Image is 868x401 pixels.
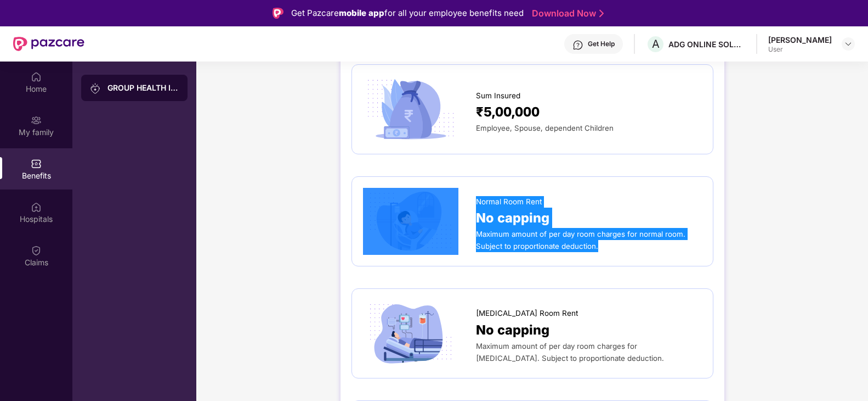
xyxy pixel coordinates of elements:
[768,35,832,45] div: [PERSON_NAME]
[273,8,283,19] img: Logo
[363,300,459,367] img: icon
[844,40,853,48] img: svg+xml;base64,PHN2ZyBpZD0iRHJvcGRvd24tMzJ4MzIiIHhtbG5zPSJodHRwOi8vd3d3LnczLm9yZy8yMDAwL3N2ZyIgd2...
[572,40,583,51] img: svg+xml;base64,PHN2ZyBpZD0iSGVscC0zMngzMiIgeG1sbnM9Imh0dHA6Ly93d3cudzMub3JnLzIwMDAvc3ZnIiB3aWR0aD...
[363,188,459,255] img: icon
[31,115,42,126] img: svg+xml;base64,PHN2ZyB3aWR0aD0iMjAiIGhlaWdodD0iMjAiIHZpZXdCb3g9IjAgMCAyMCAyMCIgZmlsbD0ibm9uZSIgeG...
[363,76,459,143] img: icon
[476,342,664,363] span: Maximum amount of per day room charges for [MEDICAL_DATA]. Subject to proportionate deduction.
[31,202,42,213] img: svg+xml;base64,PHN2ZyBpZD0iSG9zcGl0YWxzIiB4bWxucz0iaHR0cDovL3d3dy53My5vcmcvMjAwMC9zdmciIHdpZHRoPS...
[599,8,604,19] img: Stroke
[532,8,600,19] a: Download Now
[768,45,832,54] div: User
[90,83,101,94] img: svg+xml;base64,PHN2ZyB3aWR0aD0iMjAiIGhlaWdodD0iMjAiIHZpZXdCb3g9IjAgMCAyMCAyMCIgZmlsbD0ibm9uZSIgeG...
[476,320,549,340] span: No capping
[476,230,685,250] span: Maximum amount of per day room charges for normal room. Subject to proportionate deduction.
[652,37,660,51] span: A
[668,39,745,49] div: ADG ONLINE SOLUTIONS PRIVATE LIMITED
[31,71,42,82] img: svg+xml;base64,PHN2ZyBpZD0iSG9tZSIgeG1sbnM9Imh0dHA6Ly93d3cudzMub3JnLzIwMDAvc3ZnIiB3aWR0aD0iMjAiIG...
[476,90,520,102] span: Sum Insured
[476,124,614,132] span: Employee, Spouse, dependent Children
[31,245,42,256] img: svg+xml;base64,PHN2ZyBpZD0iQ2xhaW0iIHhtbG5zPSJodHRwOi8vd3d3LnczLm9yZy8yMDAwL3N2ZyIgd2lkdGg9IjIwIi...
[13,37,84,51] img: New Pazcare Logo
[476,196,542,208] span: Normal Room Rent
[291,7,524,20] div: Get Pazcare for all your employee benefits need
[476,102,540,122] span: ₹5,00,000
[476,308,578,319] span: [MEDICAL_DATA] Room Rent
[476,208,549,228] span: No capping
[107,82,179,93] div: GROUP HEALTH INSURANCE
[31,158,42,169] img: svg+xml;base64,PHN2ZyBpZD0iQmVuZWZpdHMiIHhtbG5zPSJodHRwOi8vd3d3LnczLm9yZy8yMDAwL3N2ZyIgd2lkdGg9Ij...
[588,40,615,48] div: Get Help
[339,8,384,18] strong: mobile app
